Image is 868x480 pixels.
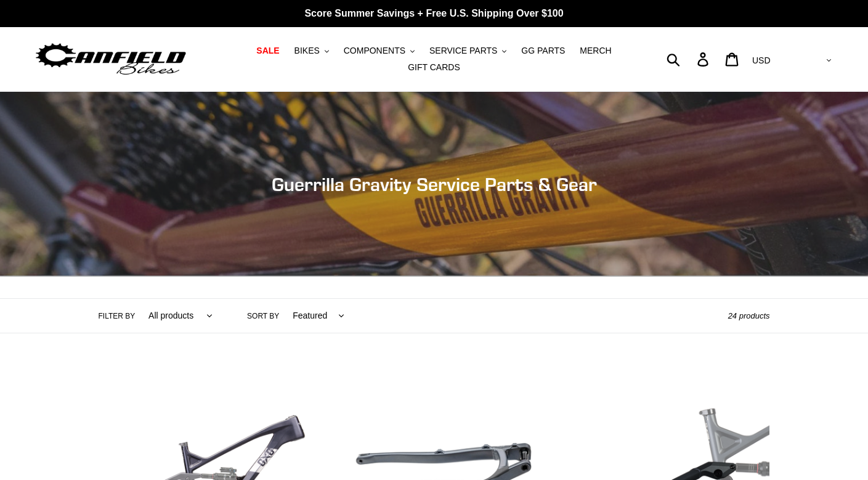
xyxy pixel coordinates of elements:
[288,43,335,59] button: BIKES
[256,46,279,56] span: SALE
[673,46,705,73] input: Search
[338,43,421,59] button: COMPONENTS
[580,46,611,56] span: MERCH
[574,43,617,59] a: MERCH
[344,46,405,56] span: COMPONENTS
[34,40,188,79] img: Canfield Bikes
[521,46,565,56] span: GG PARTS
[247,311,279,322] label: Sort by
[429,46,497,56] span: SERVICE PARTS
[250,43,285,59] a: SALE
[294,46,320,56] span: BIKES
[272,173,597,195] span: Guerrilla Gravity Service Parts & Gear
[402,59,466,76] a: GIFT CARDS
[728,311,770,320] span: 24 products
[423,43,513,59] button: SERVICE PARTS
[515,43,571,59] a: GG PARTS
[408,62,460,73] span: GIFT CARDS
[99,311,136,322] label: Filter by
